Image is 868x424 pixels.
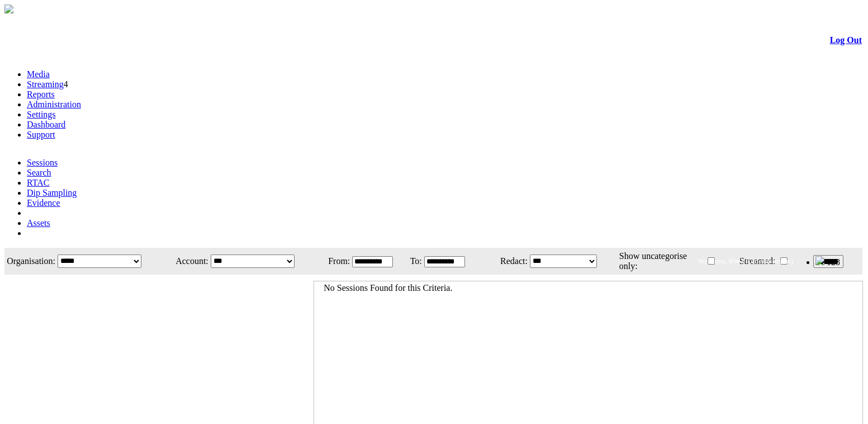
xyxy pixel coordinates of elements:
[619,251,687,271] span: Show uncategorise only:
[478,249,528,274] td: Redact:
[27,120,65,129] a: Dashboard
[27,89,55,99] a: Reports
[406,249,422,274] td: To:
[27,198,60,208] a: Evidence
[27,178,49,187] a: RTAC
[27,158,58,167] a: Sessions
[6,249,56,274] td: Organisation:
[827,257,840,267] span: 128
[27,100,81,109] a: Administration
[27,110,56,119] a: Settings
[815,256,824,265] img: bell25.png
[64,79,68,89] span: 4
[27,69,50,79] a: Media
[324,283,452,293] span: No Sessions Found for this Criteria.
[698,257,793,265] span: Welcome, BWV (Administrator)
[4,4,13,13] img: arrow-3.png
[27,218,50,228] a: Assets
[27,79,64,89] a: Streaming
[830,35,862,45] a: Log Out
[321,249,350,274] td: From:
[27,188,77,197] a: Dip Sampling
[27,130,55,139] a: Support
[166,249,209,274] td: Account:
[27,168,51,177] a: Search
